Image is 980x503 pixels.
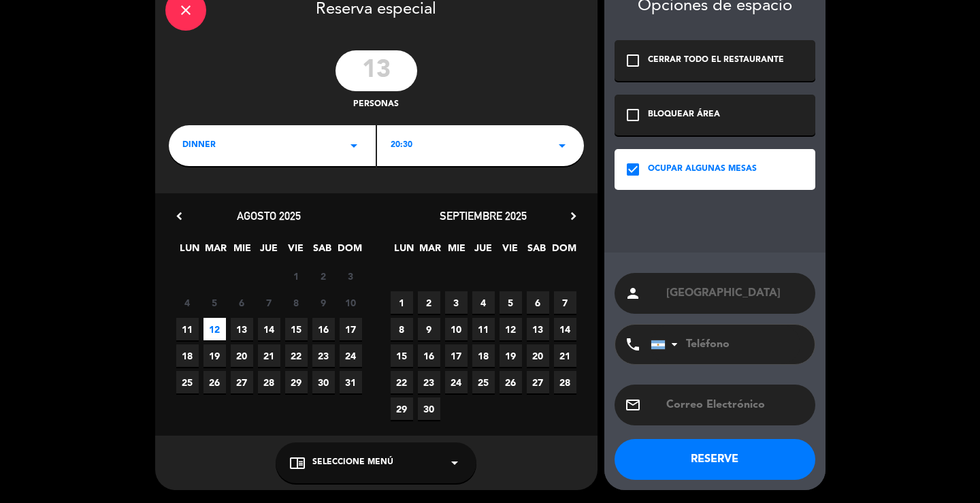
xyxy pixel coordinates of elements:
span: 11 [176,318,199,340]
span: 29 [391,397,413,420]
i: chevron_left [172,209,186,223]
span: 8 [391,318,413,340]
span: 23 [312,344,335,367]
span: Seleccione Menú [312,456,393,470]
span: 1 [391,291,413,314]
span: 10 [340,291,362,314]
span: 3 [445,291,468,314]
span: LUN [393,240,415,263]
input: Teléfono [651,325,800,364]
span: 27 [231,371,253,393]
i: chevron_right [566,209,581,223]
span: 8 [285,291,308,314]
span: 17 [445,344,468,367]
span: 20 [231,344,253,367]
i: arrow_drop_down [446,455,463,471]
span: SAB [525,240,548,263]
div: OCUPAR ALGUNAS MESAS [648,163,757,176]
span: 16 [312,318,335,340]
span: dinner [182,139,216,152]
span: 15 [285,318,308,340]
span: 11 [472,318,495,340]
span: 30 [312,371,335,393]
button: RESERVE [615,439,815,480]
span: 4 [472,291,495,314]
span: 5 [203,291,226,314]
div: BLOQUEAR ÁREA [648,108,720,122]
span: septiembre 2025 [440,209,527,223]
span: 22 [391,371,413,393]
i: phone [625,336,641,353]
span: 18 [176,344,199,367]
span: 12 [203,318,226,340]
span: 17 [340,318,362,340]
span: 28 [258,371,280,393]
span: 24 [445,371,468,393]
span: 15 [391,344,413,367]
span: 16 [418,344,440,367]
span: 9 [312,291,335,314]
span: MIE [446,240,468,263]
span: 19 [203,344,226,367]
span: 6 [231,291,253,314]
span: personas [353,98,399,112]
span: SAB [311,240,333,263]
span: 19 [500,344,522,367]
span: 18 [472,344,495,367]
span: 13 [231,318,253,340]
span: 27 [527,371,549,393]
span: 20:30 [391,139,412,152]
span: 21 [258,344,280,367]
span: MIE [231,240,254,263]
span: 14 [554,318,576,340]
span: 1 [285,265,308,287]
span: 2 [418,291,440,314]
span: 6 [527,291,549,314]
span: 7 [258,291,280,314]
i: arrow_drop_down [346,137,362,154]
div: CERRAR TODO EL RESTAURANTE [648,54,784,67]
span: 21 [554,344,576,367]
span: VIE [284,240,307,263]
span: MAR [419,240,442,263]
span: 31 [340,371,362,393]
span: DOM [338,240,360,263]
span: 28 [554,371,576,393]
i: check_box_outline_blank [625,52,641,69]
span: 30 [418,397,440,420]
i: close [178,2,194,18]
i: check_box_outline_blank [625,107,641,123]
i: check_box [625,161,641,178]
span: DOM [552,240,574,263]
span: 25 [176,371,199,393]
span: MAR [205,240,227,263]
span: 3 [340,265,362,287]
span: 24 [340,344,362,367]
span: 2 [312,265,335,287]
span: 20 [527,344,549,367]
span: 13 [527,318,549,340]
span: 9 [418,318,440,340]
span: 7 [554,291,576,314]
span: 26 [500,371,522,393]
span: agosto 2025 [237,209,301,223]
span: 12 [500,318,522,340]
i: arrow_drop_down [554,137,570,154]
input: Correo Electrónico [665,395,805,415]
span: 4 [176,291,199,314]
span: 23 [418,371,440,393]
div: Argentina: +54 [651,325,683,363]
i: chrome_reader_mode [289,455,306,471]
span: 10 [445,318,468,340]
i: person [625,285,641,302]
input: 0 [336,50,417,91]
span: 5 [500,291,522,314]
span: LUN [178,240,201,263]
span: 14 [258,318,280,340]
span: JUE [258,240,280,263]
span: 25 [472,371,495,393]
span: 22 [285,344,308,367]
span: 26 [203,371,226,393]
i: email [625,397,641,413]
input: Nombre [665,284,805,303]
